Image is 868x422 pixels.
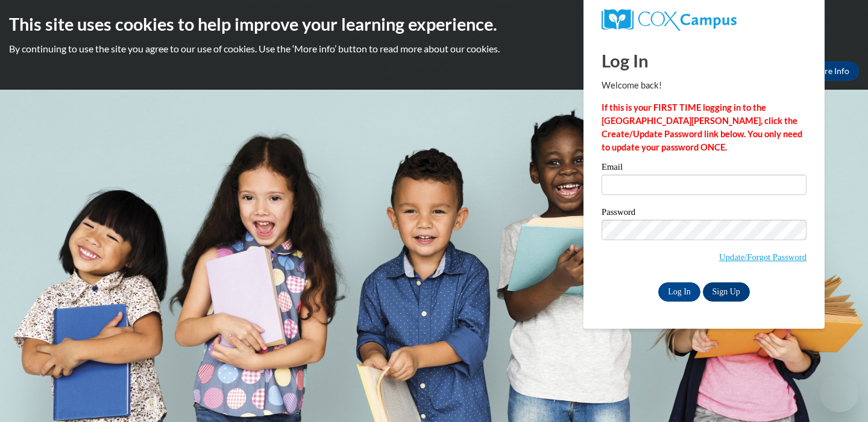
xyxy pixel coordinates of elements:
[802,61,859,81] a: More Info
[602,208,807,220] label: Password
[658,282,700,302] input: Log In
[719,252,807,262] a: Update/Forgot Password
[602,163,807,175] label: Email
[9,42,859,55] p: By continuing to use the site you agree to our use of cookies. Use the ‘More info’ button to read...
[602,102,802,152] strong: If this is your FIRST TIME logging in to the [GEOGRAPHIC_DATA][PERSON_NAME], click the Create/Upd...
[602,9,807,31] a: COX Campus
[820,374,858,412] iframe: Button to launch messaging window
[703,282,750,302] a: Sign Up
[602,48,807,73] h1: Log In
[602,79,807,92] p: Welcome back!
[9,12,859,36] h2: This site uses cookies to help improve your learning experience.
[602,9,737,31] img: COX Campus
